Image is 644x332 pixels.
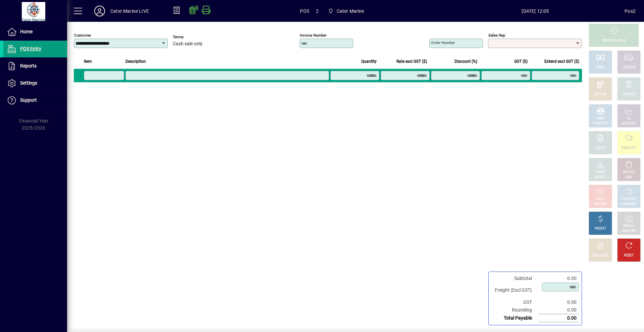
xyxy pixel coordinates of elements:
td: 0.00 [539,306,579,314]
span: Discount (%) [454,58,477,65]
div: SELECT [595,175,606,180]
div: PRODUCT [621,146,636,151]
mat-label: Sales rep [488,33,505,38]
td: 0.00 [539,298,579,306]
div: NOTE [596,146,605,151]
div: LINE [626,175,632,180]
span: Terms [173,35,213,39]
button: Profile [89,5,110,17]
div: ACCOUNT [621,121,637,126]
div: GL [627,116,631,121]
td: Total Payable [491,314,539,322]
div: DELETE [623,170,635,175]
td: GST [491,298,539,306]
td: Rounding [491,306,539,314]
span: 2 [316,6,319,16]
div: INVOICES [622,229,636,234]
div: CHEQUE [623,65,635,70]
span: POS Entry [20,46,41,51]
div: INVOICE [594,202,606,207]
div: PRODUCT [621,197,636,202]
div: RESET [624,253,634,258]
span: Support [20,97,37,103]
span: GST ($) [514,58,528,65]
div: RECALL [623,224,635,229]
span: Rate excl GST ($) [396,58,427,65]
div: CASH [596,65,605,70]
a: Home [3,23,67,40]
div: PROCESS SALE [602,38,626,43]
a: Settings [3,75,67,92]
div: Pos2 [625,6,636,16]
span: Reports [20,63,37,68]
td: Subtotal [491,275,539,282]
div: PRODUCT [593,121,608,126]
span: Extend excl GST ($) [544,58,579,65]
div: CHARGE [623,92,636,97]
span: Settings [20,80,37,86]
div: EFTPOS [594,92,607,97]
span: POS [300,6,309,16]
td: 0.00 [539,314,579,322]
div: Cater Marine LIVE [110,6,149,16]
span: Cater Marine [337,6,364,16]
div: PROFIT [595,226,606,231]
span: Cater Marine [325,5,367,17]
td: Freight (Excl GST) [491,282,539,298]
td: 0.00 [539,275,579,282]
span: Item [84,58,92,65]
span: Description [125,58,146,65]
div: PRICE [596,170,605,175]
span: Cash sale only [173,41,203,47]
span: Quantity [361,58,377,65]
mat-label: Order number [431,40,455,45]
mat-label: Invoice number [300,33,327,38]
a: Support [3,92,67,109]
div: DISCOUNT [592,253,608,258]
div: SUMMARY [621,202,637,207]
a: Reports [3,58,67,75]
div: MISC [596,116,604,121]
div: HOLD [596,197,605,202]
span: [DATE] 12:05 [446,6,625,16]
span: Home [20,29,33,34]
mat-label: Customer [74,33,91,38]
